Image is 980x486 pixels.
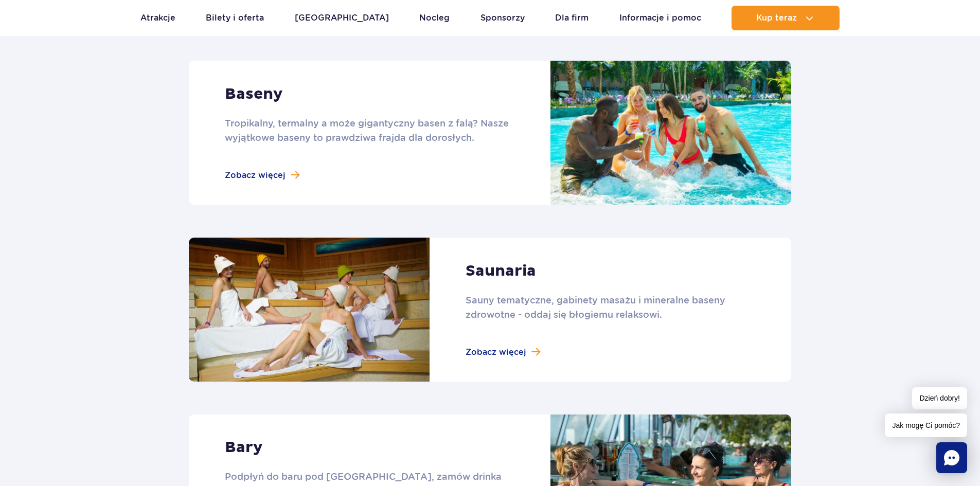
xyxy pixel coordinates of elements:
a: Dla firm [555,6,589,30]
a: Nocleg [419,6,450,30]
button: Kup teraz [732,6,840,30]
a: Atrakcje [140,6,175,30]
a: Sponsorzy [480,6,525,30]
a: Bilety i oferta [206,6,264,30]
span: Dzień dobry! [912,387,967,409]
a: Informacje i pomoc [619,6,701,30]
span: Kup teraz [756,13,797,23]
div: Chat [936,442,967,473]
a: [GEOGRAPHIC_DATA] [295,6,389,30]
span: Jak mogę Ci pomóc? [885,413,967,437]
